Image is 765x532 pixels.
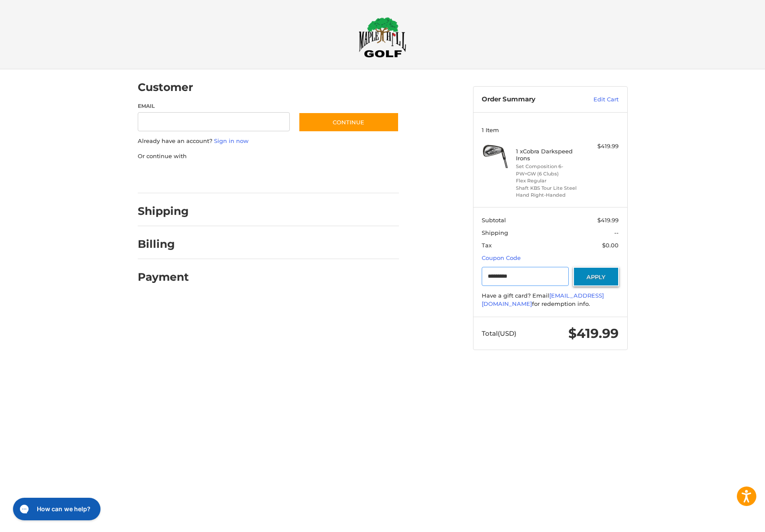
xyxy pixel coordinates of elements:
[138,204,189,218] h2: Shipping
[482,127,619,133] h3: 1 Item
[9,495,103,523] iframe: Gorgias live chat messenger
[575,95,619,104] a: Edit Cart
[135,169,200,185] iframe: PayPal-paypal
[602,242,619,249] span: $0.00
[482,242,492,249] span: Tax
[482,229,508,236] span: Shipping
[138,81,193,94] h2: Customer
[516,191,582,199] li: Hand Right-Handed
[573,267,619,286] button: Apply
[138,270,189,284] h2: Payment
[359,17,406,58] img: Maple Hill Golf
[482,267,569,286] input: Gift Certificate or Coupon Code
[516,177,582,185] li: Flex Regular
[138,237,188,251] h2: Billing
[482,292,619,308] div: Have a gift card? Email for redemption info.
[138,152,399,161] p: Or continue with
[138,137,399,146] p: Already have an account?
[516,185,582,192] li: Shaft KBS Tour Lite Steel
[516,163,582,177] li: Set Composition 6-PW+GW (6 Clubs)
[298,112,399,132] button: Continue
[597,217,619,224] span: $419.99
[516,148,582,162] h4: 1 x Cobra Darkspeed Irons
[138,102,290,110] label: Email
[482,254,521,261] a: Coupon Code
[282,169,347,185] iframe: PayPal-venmo
[482,95,575,104] h3: Order Summary
[208,169,273,185] iframe: PayPal-paylater
[584,142,619,151] div: $419.99
[482,217,506,224] span: Subtotal
[214,137,249,144] a: Sign in now
[568,325,619,341] span: $419.99
[614,229,619,236] span: --
[482,329,516,337] span: Total (USD)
